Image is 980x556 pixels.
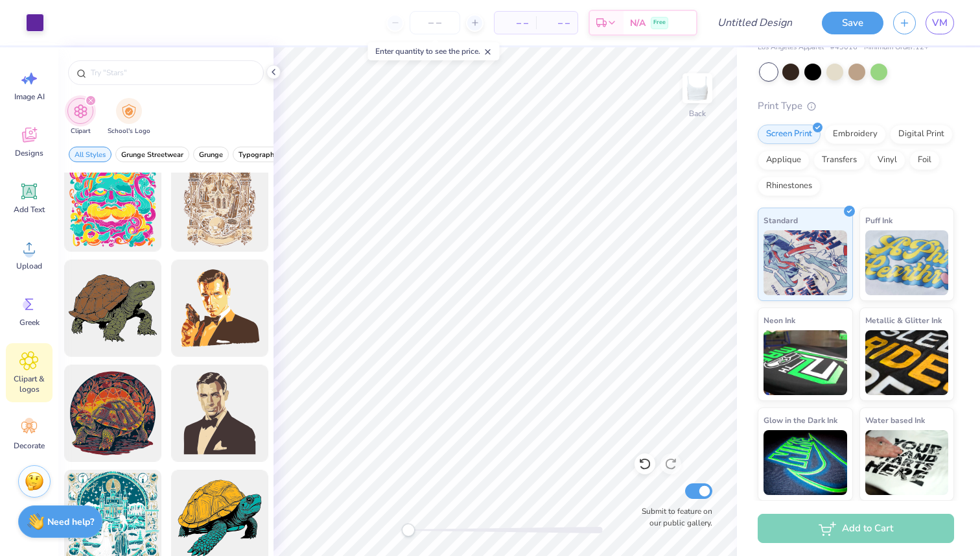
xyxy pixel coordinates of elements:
[75,150,106,160] span: All Styles
[865,230,949,295] img: Puff Ink
[67,98,93,136] button: filter button
[502,16,528,30] span: – –
[813,151,865,170] div: Transfers
[544,16,570,30] span: – –
[932,16,948,30] span: VM
[115,147,189,162] button: filter button
[16,261,42,271] span: Upload
[19,317,40,328] span: Greek
[199,150,223,160] span: Grunge
[758,151,810,170] div: Applique
[824,125,886,144] div: Embroidery
[764,413,837,427] span: Glow in the Dark Ink
[108,98,150,136] div: filter for School's Logo
[67,98,93,136] div: filter for Clipart
[764,330,847,395] img: Neon Ink
[69,147,111,162] button: filter button
[764,430,847,495] img: Glow in the Dark Ink
[865,313,942,327] span: Metallic & Glitter Ink
[121,150,183,160] span: Grunge Streetwear
[14,441,45,451] span: Decorate
[869,151,905,170] div: Vinyl
[89,66,255,79] input: Try "Stars"
[864,42,929,53] span: Minimum Order: 12 +
[830,42,857,53] span: # 43016
[8,374,51,394] span: Clipart & logos
[15,148,43,158] span: Designs
[865,413,925,427] span: Water based Ink
[108,127,150,136] span: School's Logo
[926,12,954,34] a: VM
[122,104,136,119] img: School's Logo Image
[758,176,821,196] div: Rhinestones
[764,230,847,295] img: Standard
[764,313,795,327] span: Neon Ink
[890,125,953,144] div: Digital Print
[410,11,460,34] input: – –
[14,204,45,215] span: Add Text
[758,125,821,144] div: Screen Print
[239,150,278,160] span: Typography
[14,91,45,102] span: Image AI
[758,42,824,53] span: Los Angeles Apparel
[758,99,954,114] div: Print Type
[233,147,284,162] button: filter button
[402,524,415,537] div: Accessibility label
[630,16,646,30] span: N/A
[71,127,91,136] span: Clipart
[689,108,706,119] div: Back
[865,213,892,227] span: Puff Ink
[73,104,88,119] img: Clipart Image
[653,18,666,27] span: Free
[822,12,883,34] button: Save
[707,10,802,36] input: Untitled Design
[193,147,229,162] button: filter button
[909,151,940,170] div: Foil
[368,42,500,60] div: Enter quantity to see the price.
[108,98,150,136] button: filter button
[684,75,710,101] img: Back
[47,516,94,528] strong: Need help?
[865,330,949,395] img: Metallic & Glitter Ink
[764,213,798,227] span: Standard
[635,505,712,529] label: Submit to feature on our public gallery.
[865,430,949,495] img: Water based Ink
